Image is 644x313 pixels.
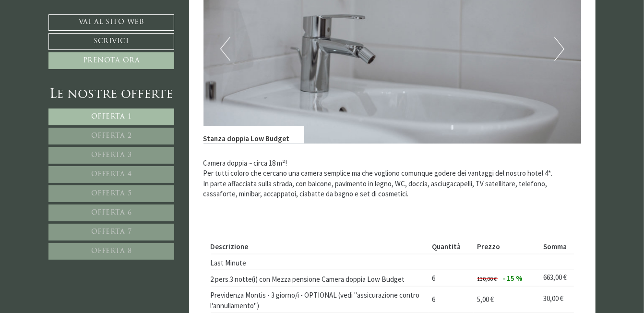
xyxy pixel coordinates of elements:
[203,158,582,199] p: Camera doppia ~ circa 18 m²! Per tutti coloro che cercano una camera semplice ma che vogliono com...
[474,240,540,254] th: Prezzo
[48,33,174,50] a: Scrivici
[554,37,564,61] button: Next
[429,240,474,254] th: Quantità
[91,209,132,217] span: Offerta 6
[211,270,429,287] td: 2 pers.3 notte(i) con Mezza pensione Camera doppia Low Budget
[220,37,230,61] button: Previous
[14,45,127,51] small: 23:30
[7,25,132,53] div: Buon giorno, come possiamo aiutarla?
[429,270,474,287] td: 6
[91,113,132,120] span: Offerta 1
[48,14,174,31] a: Vai al sito web
[503,274,523,283] span: - 15 %
[211,254,429,270] td: Last Minute
[211,286,429,313] td: Previdenza Montis - 3 giorno/i - OPTIONAL (vedi "assicurazione contro l'annullamento")
[91,171,132,178] span: Offerta 4
[429,286,474,313] td: 6
[477,275,497,282] span: 130,00 €
[326,253,379,270] button: Invia
[48,52,174,69] a: Prenota ora
[91,132,132,140] span: Offerta 2
[211,240,429,254] th: Descrizione
[540,286,574,313] td: 30,00 €
[14,27,127,35] div: Montis – Active Nature Spa
[91,229,132,236] span: Offerta 7
[477,295,494,304] span: 5,00 €
[91,152,132,159] span: Offerta 3
[203,126,304,144] div: Stanza doppia Low Budget
[540,240,574,254] th: Somma
[48,86,174,104] div: Le nostre offerte
[540,270,574,287] td: 663,00 €
[91,248,132,255] span: Offerta 8
[91,190,132,197] span: Offerta 5
[171,7,207,23] div: lunedì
